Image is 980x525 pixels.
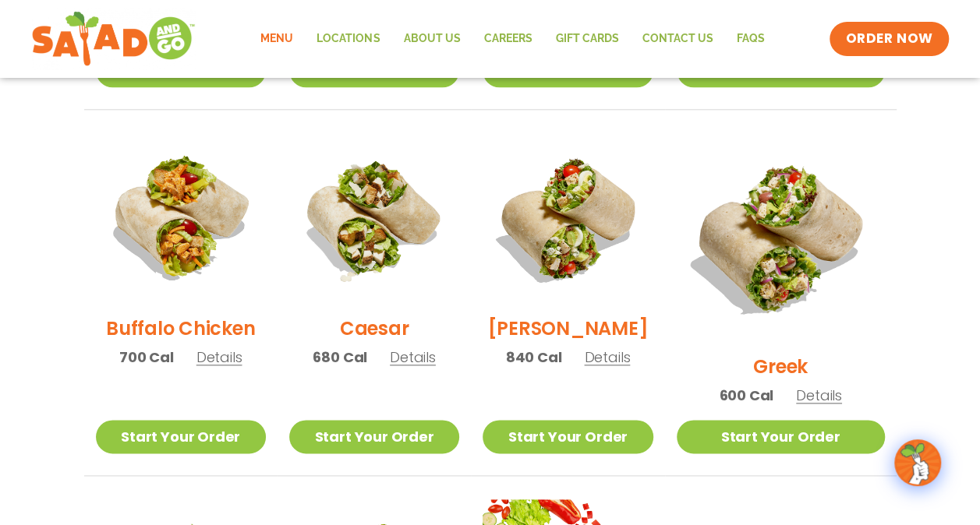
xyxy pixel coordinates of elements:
[391,21,472,57] a: About Us
[753,353,808,380] h2: Greek
[845,30,932,48] span: ORDER NOW
[677,133,885,341] img: Product photo for Greek Wrap
[830,22,948,56] a: ORDER NOW
[796,386,842,405] span: Details
[96,420,266,453] a: Start Your Order
[249,21,305,57] a: Menu
[584,347,630,367] span: Details
[724,21,776,57] a: FAQs
[119,347,174,368] span: 700 Cal
[96,133,266,303] img: Product photo for Buffalo Chicken Wrap
[390,347,436,367] span: Details
[289,420,459,453] a: Start Your Order
[472,21,543,57] a: Careers
[719,385,773,406] span: 600 Cal
[196,347,242,367] span: Details
[31,8,196,70] img: new-SAG-logo-768×292
[543,21,630,57] a: GIFT CARDS
[340,315,409,342] h2: Caesar
[305,21,391,57] a: Locations
[289,133,459,303] img: Product photo for Caesar Wrap
[483,133,653,303] img: Product photo for Cobb Wrap
[483,420,653,453] a: Start Your Order
[249,21,776,57] nav: Menu
[487,315,648,342] h2: [PERSON_NAME]
[896,441,939,484] img: wpChatIcon
[313,347,367,368] span: 680 Cal
[677,420,885,453] a: Start Your Order
[630,21,724,57] a: Contact Us
[106,315,255,342] h2: Buffalo Chicken
[506,347,562,368] span: 840 Cal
